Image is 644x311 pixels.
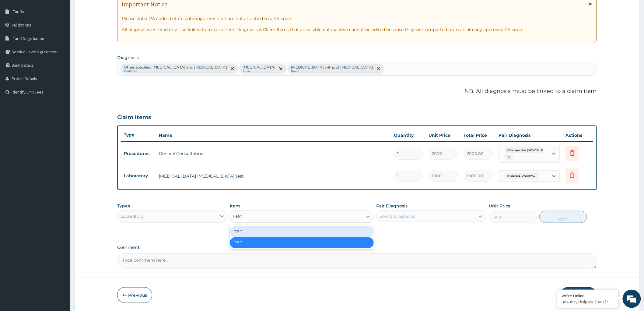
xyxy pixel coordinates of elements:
[563,129,593,141] th: Actions
[121,148,156,159] td: Procedures
[505,147,560,154] span: Other specified [MEDICAL_DATA] and...
[230,237,374,248] div: FBC
[156,147,391,160] td: General Consultation
[426,129,461,141] th: Unit Price
[562,299,614,305] p: How may I help you today?
[560,287,597,303] button: Submit
[13,9,24,14] span: Tariffs
[505,154,514,160] span: + 2
[121,170,156,182] td: Laboratory
[243,70,275,73] small: Query
[117,114,151,121] h3: Claim Items
[122,1,167,8] h1: Important Notice
[505,173,538,179] span: [MEDICAL_DATA] wi...
[278,66,284,72] span: remove selection option
[376,203,408,209] label: Pair Diagnosis
[291,65,373,70] p: [MEDICAL_DATA] without [MEDICAL_DATA]
[461,129,496,141] th: Total Price
[539,211,587,223] button: Add
[122,27,592,33] p: All diagnoses entered must be linked to a claim item. Diagnosis & Claim Items that are visible bu...
[121,129,156,141] th: Type
[35,77,84,138] span: We're online!
[124,70,227,73] small: Confirmed
[230,226,374,237] div: FBC
[489,203,511,209] label: Unit Price
[380,213,415,219] div: Select Diagnosis
[376,66,381,72] span: remove selection option
[3,166,116,188] textarea: Type your message and hit 'Enter'
[230,66,235,72] span: remove selection option
[117,203,130,209] label: Types
[117,287,152,303] button: Previous
[243,65,275,70] p: [MEDICAL_DATA]
[562,293,614,299] div: We're Online!
[121,213,144,219] div: Laboratory
[156,129,391,141] th: Name
[100,3,114,18] div: Minimize live chat window
[32,34,102,42] div: Chat with us now
[124,65,227,70] p: Other specified [MEDICAL_DATA] and [MEDICAL_DATA]
[156,170,391,182] td: [MEDICAL_DATA] [MEDICAL_DATA] test
[11,30,25,46] img: d_794563401_company_1708531726252_794563401
[391,129,426,141] th: Quantity
[230,203,240,209] label: Item
[496,129,563,141] th: Pair Diagnosis
[13,36,44,41] span: Tariff Negotiation
[117,245,597,250] label: Comment
[122,16,592,22] p: Please enter PA codes before entering items that are not attached to a PA code
[117,87,597,95] p: NB: All diagnosis must be linked to a claim item
[291,70,373,73] small: Query
[117,55,139,61] label: Diagnosis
